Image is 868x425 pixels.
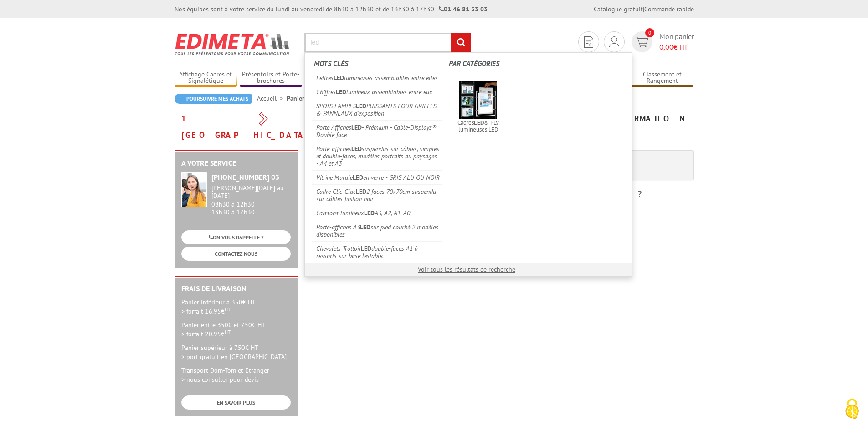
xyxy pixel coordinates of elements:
[659,42,673,51] span: 0,00
[364,209,375,217] em: LED
[181,375,259,384] span: > nous consulter pour devis
[594,5,694,14] div: |
[360,223,370,231] em: LED
[175,94,252,104] a: Poursuivre mes achats
[334,74,344,82] em: LED
[351,145,362,153] em: LED
[181,172,207,207] img: widget-service.jpg
[312,184,442,206] a: Cadre Clic-ClacLED2 faces 70x70cm suspendu sur câbles finition noir
[659,42,694,52] span: € HT
[287,94,304,103] li: Panier
[312,170,442,184] a: Vitrine MuraleLEDen verre - GRIS ALU OU NOIR
[225,306,231,312] sup: HT
[211,172,279,182] strong: [PHONE_NUMBER] 03
[225,329,231,335] sup: HT
[240,71,303,86] a: Présentoirs et Porte-brochures
[452,119,505,133] span: Cadres & PLV lumineuses LED
[312,206,442,220] a: Caissons lumineuxLEDA3, A2, A1, A0
[304,33,471,52] input: Rechercher un produit ou une référence...
[451,33,471,52] input: rechercher
[181,353,287,361] span: > port gratuit en [GEOGRAPHIC_DATA]
[211,184,291,200] div: [PERSON_NAME][DATE] au [DATE]
[181,230,291,244] a: ON VOUS RAPPELLE ?
[356,102,366,110] em: LED
[635,37,648,47] img: devis rapide
[312,220,442,241] a: Porte-affiches A3LEDsur pied courbé 2 modèles disponibles
[439,5,488,13] strong: 01 46 81 33 03
[181,298,291,316] p: Panier inférieur à 350€ HT
[356,187,366,196] em: LED
[312,99,442,120] a: SPOTS LAMPESLEDPUISSANTS POUR GRILLES & PANNEAUX d'exposition
[181,307,231,315] span: > forfait 16.95€
[474,119,484,126] em: LED
[609,36,619,47] img: devis rapide
[361,244,371,253] em: LED
[631,71,694,86] a: Classement et Rangement
[314,59,348,68] span: Mots clés
[181,320,291,339] p: Panier entre 350€ et 750€ HT
[181,159,291,167] h2: A votre service
[645,28,654,37] span: 0
[312,85,442,99] a: ChiffresLEDlumineux assemblables entre eux
[351,123,362,132] em: LED
[836,394,868,425] button: Cookies (fenêtre modale)
[418,265,515,273] a: Voir tous les résultats de recherche
[181,285,291,293] h2: Frais de Livraison
[181,366,291,384] p: Transport Dom-Tom et Etranger
[312,241,442,263] a: Chevalets TrottoirLEDdouble-faces A1 à ressorts sur base lestable.
[594,5,643,13] a: Catalogue gratuit
[181,330,231,338] span: > forfait 20.95€
[175,5,488,14] div: Nos équipes sont à votre service du lundi au vendredi de 8h30 à 12h30 et de 13h30 à 17h30
[644,5,694,13] a: Commande rapide
[181,343,291,361] p: Panier supérieur à 750€ HT
[449,79,508,136] a: CadresLED& PLV lumineuses LED
[336,88,346,96] em: LED
[181,247,291,261] a: CONTACTEZ-NOUS
[175,71,237,86] a: Affichage Cadres et Signalétique
[257,94,287,102] a: Accueil
[175,27,291,61] img: Edimeta
[175,111,304,143] div: 1. [GEOGRAPHIC_DATA]
[449,54,625,73] label: Par catégories
[459,81,497,119] img: affichage-lumineux.jpg
[211,184,291,216] div: 08h30 à 12h30 13h30 à 17h30
[659,31,694,52] span: Mon panier
[312,142,442,170] a: Porte-affichesLEDsuspendus sur câbles, simples et double-faces, modèles portraits au paysages - A...
[629,31,694,52] a: devis rapide 0 Mon panier 0,00€ HT
[312,120,442,142] a: Porte AffichesLED- Prémium - Cable-Displays® Double face
[584,36,593,48] img: devis rapide
[304,52,632,277] div: Rechercher un produit ou une référence...
[841,398,863,420] img: Cookies (fenêtre modale)
[353,173,363,182] em: LED
[312,71,442,85] a: LettresLEDlumineuses assemblables entre elles
[181,395,291,410] a: EN SAVOIR PLUS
